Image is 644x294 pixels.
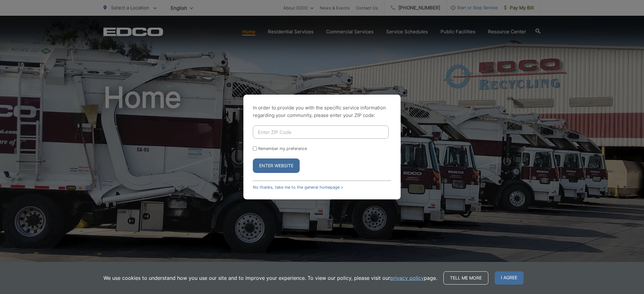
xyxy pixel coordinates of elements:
span: I agree [495,271,524,285]
a: No thanks, take me to the general homepage > [253,185,343,190]
p: In order to provide you with the specific service information regarding your community, please en... [253,104,391,119]
button: Enter Website [253,158,300,173]
p: We use cookies to understand how you use our site and to improve your experience. To view our pol... [103,274,437,282]
a: Tell me more [443,271,488,285]
a: privacy policy [390,274,424,282]
label: Remember my preference [258,146,307,151]
input: Enter ZIP Code [253,125,389,139]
